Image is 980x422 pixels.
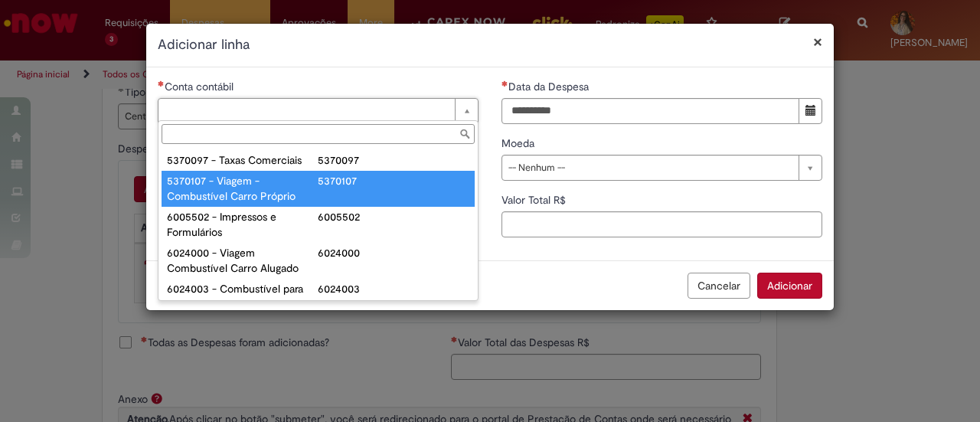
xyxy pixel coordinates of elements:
div: 6024000 - Viagem Combustível Carro Alugado [167,245,318,276]
ul: Conta contábil [158,147,478,300]
div: 5370107 - Viagem - Combustível Carro Próprio [167,173,318,204]
div: 6024003 [318,281,469,296]
div: 5370097 - Taxas Comerciais [167,152,318,168]
div: 6005502 - Impressos e Formulários [167,209,318,240]
div: 5370097 [318,152,469,168]
div: 6005502 [318,209,469,224]
div: 5370107 [318,173,469,188]
div: 6024003 - Combustível para Geradores [167,281,318,312]
div: 6024000 [318,245,469,260]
